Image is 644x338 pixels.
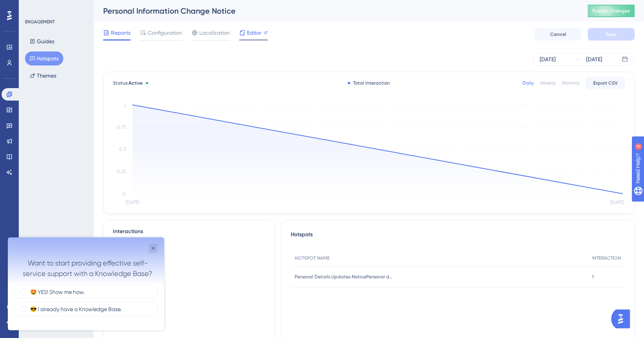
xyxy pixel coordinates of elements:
span: HOTSPOT NAME [295,255,329,261]
tspan: [DATE] [610,200,624,205]
span: Reports [111,28,131,37]
span: Publish Changes [592,8,630,14]
div: [DATE] [586,55,602,64]
span: Configuration [148,28,182,37]
span: INTERACTION [592,255,621,261]
div: Interactions [113,227,143,236]
span: Hotspots [291,230,313,244]
span: Editor [247,28,261,37]
button: Hotspots [25,51,63,65]
div: ENGAGEMENT [25,19,55,25]
div: Total Interaction [348,80,390,86]
iframe: UserGuiding Survey [8,237,164,330]
iframe: UserGuiding AI Assistant Launcher [611,307,635,331]
span: Need Help? [18,2,49,11]
tspan: 0 [123,191,126,196]
tspan: 1 [124,104,126,110]
tspan: [DATE] [126,200,139,205]
span: Cancel [550,31,566,37]
tspan: 0.75 [117,124,126,130]
div: Daily [522,80,534,86]
button: Cancel [535,28,581,41]
div: Personal Information Change Notice [103,5,568,16]
button: Export CSV [586,77,625,89]
tspan: 0.5 [119,147,126,152]
span: Localization [199,28,230,37]
span: 1 [592,274,594,280]
button: Publish Changes [588,5,635,17]
button: Guides [25,34,59,48]
div: Monthly [562,80,580,86]
div: 1 [113,241,265,252]
span: Export CSV [593,80,618,86]
span: Active [129,80,143,86]
span: Status: [113,80,143,86]
div: Weekly [540,80,556,86]
div: [DATE] [540,55,556,64]
button: Save [588,28,635,41]
span: Save [606,31,617,37]
tspan: 0.25 [117,169,126,174]
span: Personal Details Updates NoticePersonal details must be entered using your complete legal name.Ch... [295,274,392,280]
div: 4 [54,4,57,10]
button: Themes [25,69,61,83]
